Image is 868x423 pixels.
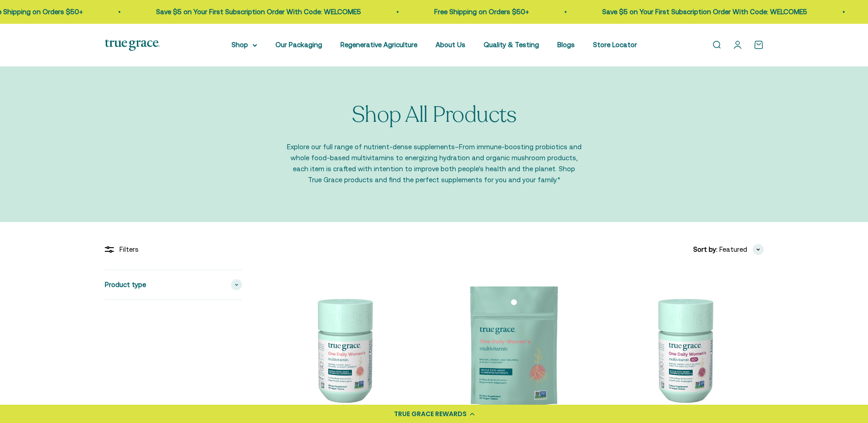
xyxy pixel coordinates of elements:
p: Save $5 on Your First Subscription Order With Code: WELCOME5 [152,6,357,17]
a: Blogs [557,41,575,49]
a: Regenerative Agriculture [340,41,417,49]
summary: Product type [105,270,242,299]
p: Save $5 on Your First Subscription Order With Code: WELCOME5 [598,6,803,17]
span: Featured [719,244,747,255]
div: TRUE GRACE REWARDS [394,409,467,419]
button: Featured [719,244,764,255]
a: About Us [436,41,465,49]
p: Explore our full range of nutrient-dense supplements–From immune-boosting probiotics and whole fo... [286,141,583,185]
span: Product type [105,279,146,290]
summary: Shop [232,39,257,50]
a: Free Shipping on Orders $50+ [431,8,525,16]
span: Sort by: [693,244,717,255]
a: Our Packaging [275,41,322,49]
a: Store Locator [593,41,637,49]
a: Quality & Testing [484,41,539,49]
p: Shop All Products [352,103,517,127]
div: Filters [105,244,242,255]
